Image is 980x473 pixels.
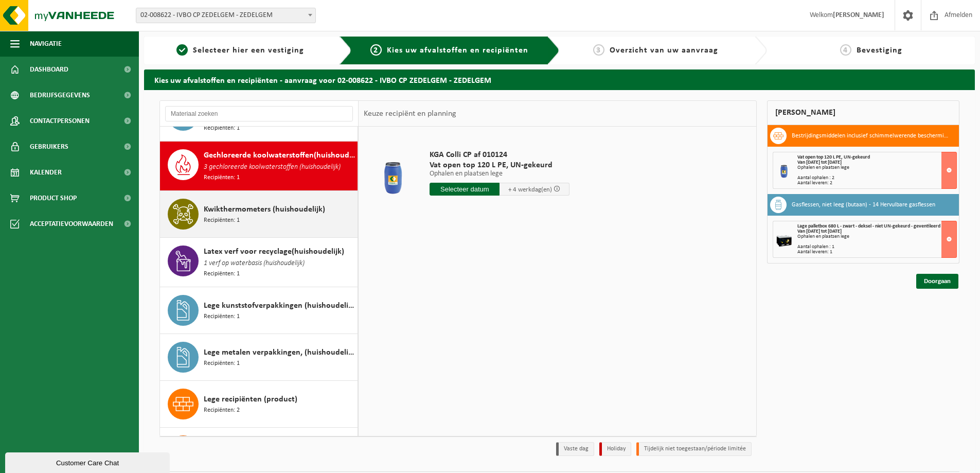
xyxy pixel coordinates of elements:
span: + 4 werkdag(en) [508,186,552,193]
span: 02-008622 - IVBO CP ZEDELGEM - ZEDELGEM [136,8,316,23]
a: Doorgaan [916,274,958,289]
span: Lege metalen verpakkingen, (huishoudelijk) [204,346,355,359]
li: Vaste dag [556,442,594,456]
span: Loodbatterijen [204,435,256,448]
span: Gechloreerde koolwaterstoffen(huishoudelijk) [204,149,355,162]
span: Recipiënten: 1 [204,312,240,322]
span: Lege kunststofverpakkingen (huishoudelijk) [204,300,355,312]
span: Kies uw afvalstoffen en recipiënten [387,46,528,55]
button: Lege metalen verpakkingen, (huishoudelijk) Recipiënten: 1 [160,334,358,381]
button: Latex verf voor recyclage(huishoudelijk) 1 verf op waterbasis (huishoudelijk) Recipiënten: 1 [160,238,358,287]
div: Aantal leveren: 2 [797,181,956,186]
span: Lage palletbox 680 L - zwart - deksel - niet UN-gekeurd - geventileerd [797,223,940,229]
span: Navigatie [30,31,62,57]
span: Recipiënten: 1 [204,173,240,183]
span: Latex verf voor recyclage(huishoudelijk) [204,246,344,258]
span: 4 [840,44,851,56]
a: 1Selecteer hier een vestiging [149,44,331,57]
span: 1 [176,44,188,56]
div: Ophalen en plaatsen lege [797,165,956,170]
span: 3 gechloreerde koolwaterstoffen (huishoudelijk) [204,162,341,173]
span: Recipiënten: 1 [204,269,240,279]
h2: Kies uw afvalstoffen en recipiënten - aanvraag voor 02-008622 - IVBO CP ZEDELGEM - ZEDELGEM [144,69,975,90]
span: Vat open top 120 L PE, UN-gekeurd [430,160,569,170]
span: Kalender [30,160,62,185]
div: [PERSON_NAME] [767,100,959,125]
div: Aantal ophalen : 2 [797,176,956,181]
span: Bedrijfsgegevens [30,82,90,108]
button: Lege kunststofverpakkingen (huishoudelijk) Recipiënten: 1 [160,287,358,334]
div: Ophalen en plaatsen lege [797,234,956,239]
strong: Van [DATE] tot [DATE] [797,229,842,234]
span: Recipiënten: 1 [204,216,240,225]
button: Gechloreerde koolwaterstoffen(huishoudelijk) 3 gechloreerde koolwaterstoffen (huishoudelijk) Reci... [160,142,358,191]
span: Recipiënten: 2 [204,406,240,415]
h3: Bestrijdingsmiddelen inclusief schimmelwerende beschermingsmiddelen (huishoudelijk) - 6 bestrijdi... [792,128,951,144]
span: Gebruikers [30,134,68,160]
span: 3 [593,44,604,56]
li: Holiday [599,442,631,456]
span: Recipiënten: 1 [204,124,240,133]
div: Keuze recipiënt en planning [359,101,461,127]
li: Tijdelijk niet toegestaan/période limitée [636,442,752,456]
span: Product Shop [30,185,77,211]
span: 2 [370,44,382,56]
input: Selecteer datum [430,183,500,196]
button: Lege recipiënten (product) Recipiënten: 2 [160,381,358,428]
span: 1 verf op waterbasis (huishoudelijk) [204,258,305,269]
input: Materiaal zoeken [165,106,353,121]
span: Selecteer hier een vestiging [193,46,304,55]
span: Lege recipiënten (product) [204,393,297,406]
span: KGA Colli CP af 010124 [430,150,569,160]
h3: Gasflessen, niet leeg (butaan) - 14 Hervulbare gasflessen [792,197,935,213]
button: Kwikthermometers (huishoudelijk) Recipiënten: 1 [160,191,358,238]
p: Ophalen en plaatsen lege [430,170,569,178]
span: Vat open top 120 L PE, UN-gekeurd [797,154,870,160]
span: Recipiënten: 1 [204,359,240,369]
span: Bevestiging [857,46,902,55]
span: Contactpersonen [30,108,90,134]
strong: [PERSON_NAME] [833,11,884,19]
iframe: chat widget [5,450,172,473]
span: 02-008622 - IVBO CP ZEDELGEM - ZEDELGEM [136,8,315,23]
span: Acceptatievoorwaarden [30,211,113,237]
strong: Van [DATE] tot [DATE] [797,160,842,165]
div: Aantal leveren: 1 [797,250,956,255]
span: Kwikthermometers (huishoudelijk) [204,203,325,216]
span: Overzicht van uw aanvraag [610,46,718,55]
span: Dashboard [30,57,68,82]
div: Aantal ophalen : 1 [797,244,956,250]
